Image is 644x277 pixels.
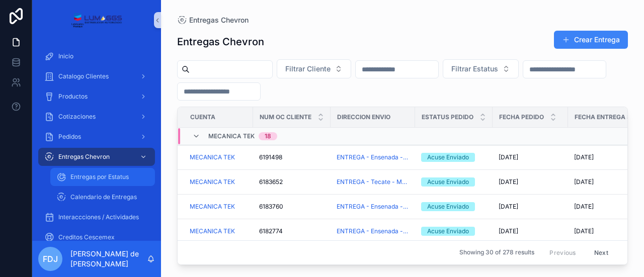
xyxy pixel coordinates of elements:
span: MECANICA TEK [208,132,255,140]
a: Acuse Enviado [421,153,487,162]
a: MECANICA TEK [190,227,247,235]
span: [DATE] [574,153,594,161]
div: Acuse Enviado [427,177,469,187]
button: Next [587,245,615,260]
a: Cotizaciones [38,108,155,126]
span: Inicio [58,52,73,60]
span: [DATE] [499,178,518,186]
button: Select Button [443,59,519,78]
a: Inicio [38,47,155,65]
a: ENTREGA - Ensenada - MECANICA TEK [337,227,409,235]
span: Calendario de Entregas [70,193,137,201]
span: [DATE] [574,227,594,235]
span: Num OC Cliente [260,113,311,121]
span: 6182774 [259,227,283,235]
div: 18 [265,132,271,140]
span: Estatus Pedido [422,113,473,121]
a: [DATE] [499,227,562,235]
img: App logo [71,12,122,28]
a: MECANICA TEK [190,153,247,161]
span: FdJ [43,253,58,265]
span: Cuenta [190,113,215,121]
span: Direccion Envio [337,113,390,121]
span: 6183760 [259,203,283,211]
div: Acuse Enviado [427,153,469,162]
span: Filtrar Cliente [285,64,331,74]
button: Select Button [277,59,351,78]
a: ENTREGA - Ensenada - MECANICA TEK [337,203,409,211]
span: Pedidos [58,133,81,141]
span: [DATE] [574,203,594,211]
a: Productos [38,87,155,106]
a: 6191498 [259,153,325,161]
span: Creditos Cescemex [58,233,115,241]
span: [DATE] [499,227,518,235]
span: Entregas Chevron [189,15,249,25]
a: [DATE] [499,203,562,211]
span: Filtrar Estatus [451,64,498,74]
a: [DATE] [499,153,562,161]
div: Acuse Enviado [427,202,469,211]
div: scrollable content [32,40,161,241]
a: MECANICA TEK [190,203,247,211]
a: Interaccciones / Actividades [38,208,155,226]
a: Pedidos [38,128,155,146]
span: Showing 30 of 278 results [459,249,534,257]
span: Fecha Pedido [499,113,544,121]
a: MECANICA TEK [190,227,235,235]
a: MECANICA TEK [190,178,235,186]
a: ENTREGA - Ensenada - MECANICA TEK [337,153,409,161]
p: [PERSON_NAME] de [PERSON_NAME] [70,249,147,269]
h1: Entregas Chevron [177,35,264,49]
a: [DATE] [499,178,562,186]
a: 6182774 [259,227,325,235]
a: Entregas Chevron [38,148,155,166]
a: Entregas por Estatus [50,168,155,186]
a: MECANICA TEK [190,203,235,211]
span: Entregas Chevron [58,153,110,161]
a: 6183652 [259,178,325,186]
a: Creditos Cescemex [38,228,155,246]
span: Productos [58,93,88,101]
div: Acuse Enviado [427,227,469,236]
span: [DATE] [499,203,518,211]
a: Catalogo Clientes [38,67,155,85]
a: ENTREGA - Tecate - MECANICA TEK [337,178,409,186]
span: Interaccciones / Actividades [58,213,139,221]
a: MECANICA TEK [190,178,247,186]
span: Cotizaciones [58,113,96,121]
a: Calendario de Entregas [50,188,155,206]
a: 6183760 [259,203,325,211]
a: Acuse Enviado [421,202,487,211]
button: Crear Entrega [554,31,628,49]
span: [DATE] [574,178,594,186]
span: Entregas por Estatus [70,173,129,181]
a: MECANICA TEK [190,153,235,161]
span: 6191498 [259,153,282,161]
a: Acuse Enviado [421,177,487,187]
a: Entregas Chevron [177,15,249,25]
span: [DATE] [499,153,518,161]
span: 6183652 [259,178,283,186]
a: Acuse Enviado [421,227,487,236]
span: Catalogo Clientes [58,72,109,80]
